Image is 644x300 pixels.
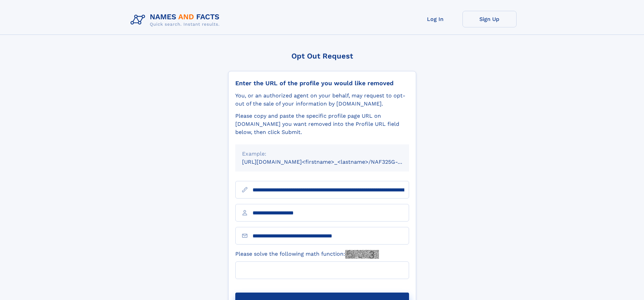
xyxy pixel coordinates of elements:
[235,92,409,108] div: You, or an authorized agent on your behalf, may request to opt-out of the sale of your informatio...
[235,250,379,259] label: Please solve the following math function:
[128,11,225,29] img: Logo Names and Facts
[408,11,462,27] a: Log In
[235,112,409,136] div: Please copy and paste the specific profile page URL on [DOMAIN_NAME] you want removed into the Pr...
[228,52,416,60] div: Opt Out Request
[235,79,409,87] div: Enter the URL of the profile you would like removed
[242,159,422,165] small: [URL][DOMAIN_NAME]<firstname>_<lastname>/NAF325G-xxxxxxxx
[462,11,517,27] a: Sign Up
[242,150,402,158] div: Example:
